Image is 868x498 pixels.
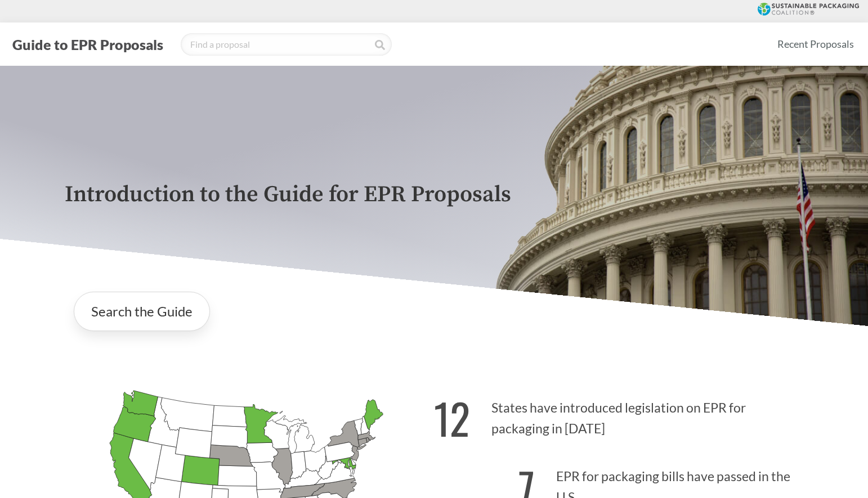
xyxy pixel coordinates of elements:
a: Search the Guide [74,292,210,331]
button: Guide to EPR Proposals [9,35,167,53]
a: Recent Proposals [772,31,859,57]
p: States have introduced legislation on EPR for packaging in [DATE] [434,381,803,450]
p: Introduction to the Guide for EPR Proposals [65,182,803,207]
strong: 12 [434,387,470,449]
input: Find a proposal [181,33,392,56]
